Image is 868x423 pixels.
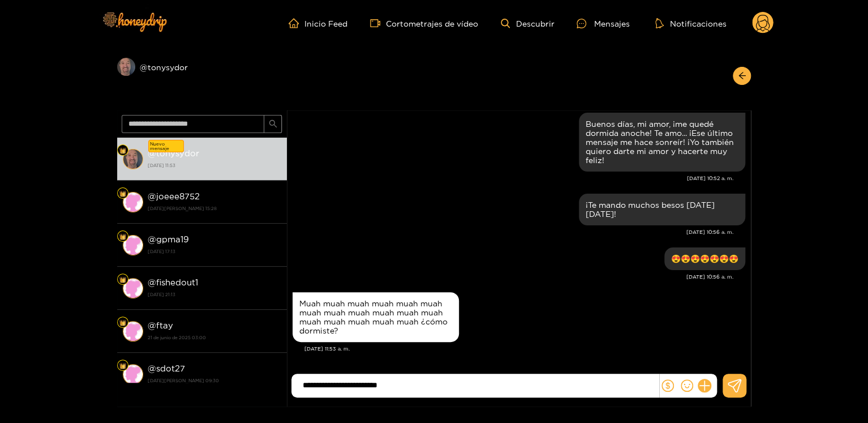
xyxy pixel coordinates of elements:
span: sonrisa [681,379,693,392]
button: dólar [659,377,676,394]
font: 😍😍😍😍😍😍😍 [671,254,738,263]
font: Notificaciones [669,19,726,28]
font: Mensajes [594,19,629,28]
a: Descubrir [501,19,554,28]
div: 21 de septiembre, 11:53 a. m. [293,292,459,342]
img: conversación [123,192,143,212]
span: hogar [289,18,304,28]
img: Nivel de ventilador [119,276,126,283]
font: @ [148,364,156,373]
img: Nivel de ventilador [119,190,126,197]
font: joeee8752 [156,191,200,201]
font: [DATE] 17:13 [148,249,175,254]
font: 21 de junio de 2025 03:00 [148,335,206,340]
font: Muah muah muah muah muah muah muah muah muah muah muah muah muah muah muah muah muah ¿cómo dormiste? [299,299,448,335]
font: [DATE] 10:52 a. m. [687,176,733,181]
font: [DATE] 10:56 a. m. [686,229,733,235]
font: [DATE] 11:53 a. m. [304,346,350,352]
div: @tonysydor​ [117,58,287,93]
font: ¡Te mando muchos besos [DATE] [DATE]! [586,200,715,218]
font: [DATE][PERSON_NAME] 15:28 [148,206,217,211]
font: fishedout1 [156,277,198,287]
span: cámara de vídeo [370,18,386,28]
img: Nivel de ventilador [119,319,126,326]
font: Descubrir [515,19,554,28]
span: buscar [269,119,277,129]
font: gpma19 [156,234,189,244]
button: buscar [264,115,282,133]
font: [DATE][PERSON_NAME] 09:30 [148,378,219,383]
img: conversación [123,321,143,341]
img: Nivel de ventilador [119,362,126,369]
button: Notificaciones [652,18,729,29]
img: Nivel de ventilador [119,147,126,154]
span: dólar [661,379,674,392]
font: @tonysydor [140,63,188,71]
a: Cortometrajes de vídeo [370,18,478,28]
font: [DATE] 10:56 a. m. [686,274,733,280]
font: @tonysydor [148,148,199,158]
font: Nuevo mensaje [150,142,169,151]
font: [DATE] 21:13 [148,292,175,297]
font: @ftay [148,321,173,330]
div: 21 de septiembre, 10:52 a. m. [579,113,745,172]
span: flecha izquierda [738,71,746,81]
img: conversación [123,278,143,298]
a: Inicio Feed [289,18,347,28]
font: @ [148,191,156,201]
font: @ [148,234,156,244]
font: Buenos días, mi amor, ¡me quedé dormida anoche! Te amo... ¡Ese último mensaje me hace sonreír! ¡Y... [586,119,734,164]
img: conversación [123,149,143,169]
font: sdot27 [156,364,185,373]
div: 21 de septiembre, 10:56 a. m. [579,194,745,225]
font: @ [148,277,156,287]
button: flecha izquierda [733,67,751,85]
font: Inicio Feed [304,19,347,28]
img: conversación [123,364,143,384]
img: Nivel de ventilador [119,233,126,240]
img: conversación [123,235,143,255]
font: [DATE] 11:53 [148,163,175,168]
div: 21 de septiembre, 10:56 a. m. [664,247,745,270]
font: Cortometrajes de vídeo [386,19,478,28]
